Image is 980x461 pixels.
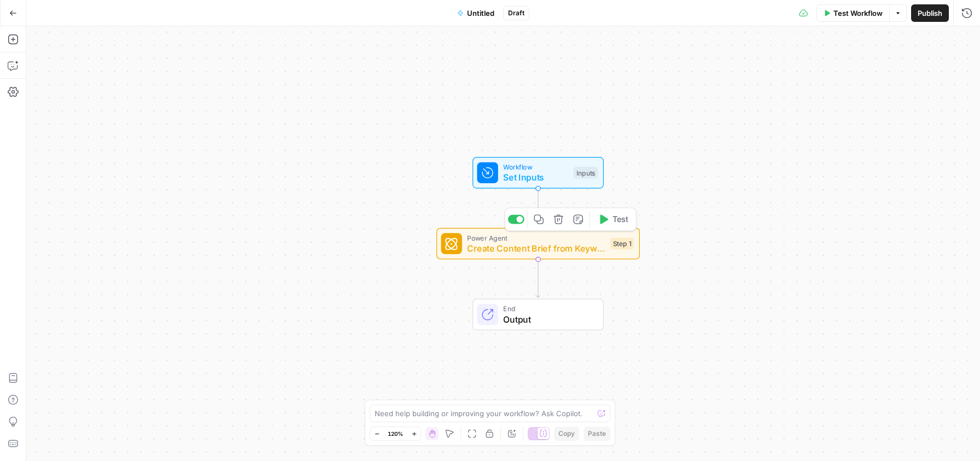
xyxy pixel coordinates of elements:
button: Paste [584,427,610,441]
g: Edge from step_1 to end [536,259,540,297]
span: Publish [918,8,942,19]
span: 120% [388,429,403,438]
div: Power AgentCreate Content Brief from KeywordStep 1Test [436,228,640,260]
div: Inputs [574,167,598,179]
button: Publish [911,4,949,22]
span: Paste [588,429,606,439]
div: EndOutput [436,299,640,330]
button: Copy [554,427,579,441]
div: Step 1 [610,238,634,250]
span: Workflow [503,162,568,172]
div: WorkflowSet InputsInputs [436,157,640,189]
button: Untitled [451,4,501,22]
span: Create Content Brief from Keyword [467,242,605,255]
span: Output [503,313,592,326]
span: Test Workflow [833,8,883,19]
span: Test [612,213,628,225]
span: End [503,304,592,314]
span: Copy [558,429,575,439]
span: Power Agent [467,232,605,243]
span: Untitled [467,8,494,19]
span: Set Inputs [503,171,568,184]
span: Draft [508,8,524,18]
button: Test Workflow [816,4,889,22]
button: Test [593,211,633,228]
